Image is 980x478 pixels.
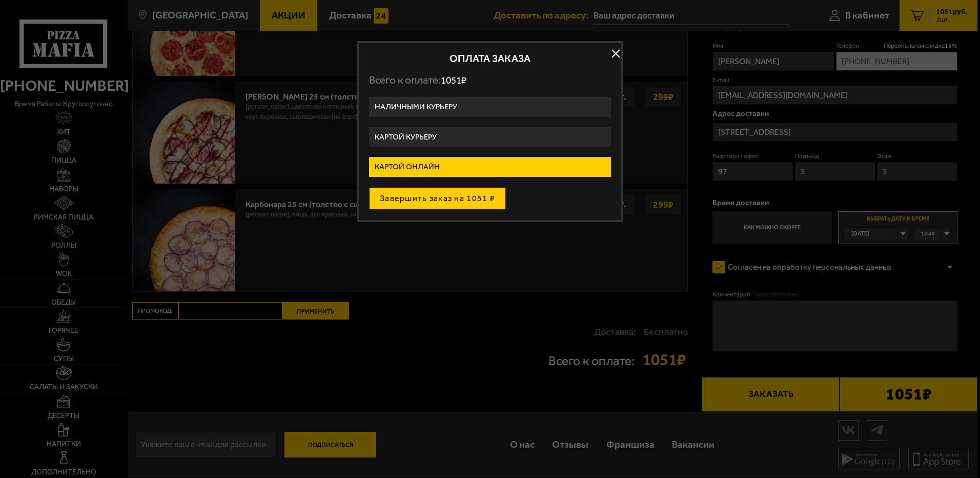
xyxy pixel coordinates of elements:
h2: Оплата заказа [369,53,611,64]
button: Завершить заказ на 1051 ₽ [369,187,506,210]
span: 1051 ₽ [441,74,466,86]
label: Картой онлайн [369,157,611,177]
label: Наличными курьеру [369,97,611,117]
p: Всего к оплате: [369,74,611,87]
label: Картой курьеру [369,127,611,147]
